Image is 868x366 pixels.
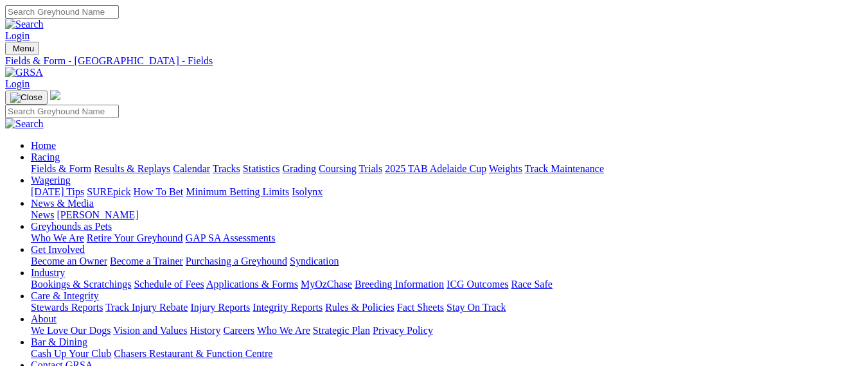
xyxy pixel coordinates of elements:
[31,325,863,336] div: About
[31,221,112,232] a: Greyhounds as Pets
[447,302,506,313] a: Stay On Track
[186,256,287,266] a: Purchasing a Greyhound
[355,279,444,290] a: Breeding Information
[173,163,210,174] a: Calendar
[359,163,382,174] a: Trials
[31,209,54,220] a: News
[87,232,183,243] a: Retire Your Greyhound
[5,30,30,41] a: Login
[525,163,604,174] a: Track Maintenance
[31,348,863,360] div: Bar & Dining
[110,256,183,266] a: Become a Trainer
[511,279,552,290] a: Race Safe
[114,348,272,359] a: Chasers Restaurant & Function Centre
[257,325,310,336] a: Who We Are
[5,91,48,105] button: Toggle navigation
[489,163,522,174] a: Weights
[243,163,280,174] a: Statistics
[31,313,57,324] a: About
[186,186,289,197] a: Minimum Betting Limits
[31,267,65,278] a: Industry
[5,78,30,89] a: Login
[31,325,111,336] a: We Love Our Dogs
[31,290,99,301] a: Care & Integrity
[190,302,250,313] a: Injury Reports
[213,163,240,174] a: Tracks
[5,42,39,55] button: Toggle navigation
[301,279,352,290] a: MyOzChase
[190,325,220,336] a: History
[10,92,42,103] img: Close
[31,244,85,255] a: Get Involved
[134,279,204,290] a: Schedule of Fees
[31,232,84,243] a: Who We Are
[31,175,71,186] a: Wagering
[50,90,60,100] img: logo-grsa-white.png
[313,325,370,336] a: Strategic Plan
[186,232,276,243] a: GAP SA Assessments
[319,163,357,174] a: Coursing
[31,163,863,175] div: Racing
[5,55,863,67] a: Fields & Form - [GEOGRAPHIC_DATA] - Fields
[290,256,339,266] a: Syndication
[385,163,486,174] a: 2025 TAB Adelaide Cup
[31,302,863,313] div: Care & Integrity
[447,279,508,290] a: ICG Outcomes
[31,186,84,197] a: [DATE] Tips
[31,279,131,290] a: Bookings & Scratchings
[5,19,44,30] img: Search
[5,118,44,130] img: Search
[31,209,863,221] div: News & Media
[292,186,323,197] a: Isolynx
[31,279,863,290] div: Industry
[5,5,119,19] input: Search
[31,256,107,266] a: Become an Owner
[31,302,103,313] a: Stewards Reports
[113,325,187,336] a: Vision and Values
[373,325,433,336] a: Privacy Policy
[57,209,138,220] a: [PERSON_NAME]
[105,302,188,313] a: Track Injury Rebate
[206,279,298,290] a: Applications & Forms
[31,336,87,347] a: Bar & Dining
[31,198,94,209] a: News & Media
[134,186,184,197] a: How To Bet
[223,325,254,336] a: Careers
[31,163,91,174] a: Fields & Form
[13,44,34,53] span: Menu
[31,186,863,198] div: Wagering
[31,152,60,162] a: Racing
[31,232,863,244] div: Greyhounds as Pets
[325,302,394,313] a: Rules & Policies
[87,186,130,197] a: SUREpick
[283,163,316,174] a: Grading
[94,163,170,174] a: Results & Replays
[31,348,111,359] a: Cash Up Your Club
[31,140,56,151] a: Home
[252,302,323,313] a: Integrity Reports
[31,256,863,267] div: Get Involved
[5,105,119,118] input: Search
[397,302,444,313] a: Fact Sheets
[5,67,43,78] img: GRSA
